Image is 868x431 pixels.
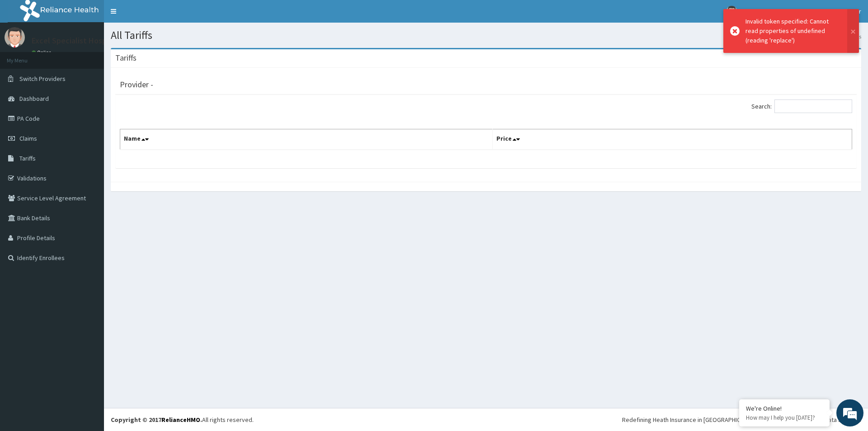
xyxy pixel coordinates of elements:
[745,17,839,45] div: Invalid token specified: Cannot read properties of undefined (reading 'replace')
[19,95,49,103] span: Dashboard
[111,29,861,41] h1: All Tariffs
[19,75,66,83] span: Switch Providers
[751,99,852,113] label: Search:
[746,414,823,422] p: How may I help you today?
[622,415,861,424] div: Redefining Heath Insurance in [GEOGRAPHIC_DATA] using Telemedicine and Data Science!
[19,154,36,162] span: Tariffs
[161,416,200,424] a: RelianceHMO
[19,134,37,142] span: Claims
[726,6,737,17] img: User Image
[493,129,852,150] th: Price
[746,404,823,412] div: We're Online!
[32,37,189,45] p: Excel Specialist Hospital and Fertility center
[120,81,153,89] h3: Provider -
[32,49,53,56] a: Online
[120,129,493,150] th: Name
[5,27,25,47] img: User Image
[104,408,868,431] footer: All rights reserved.
[115,54,137,62] h3: Tariffs
[111,416,202,424] strong: Copyright © 2017 .
[743,7,861,15] span: Excel Specialist Hospital and Fertility center
[774,99,852,113] input: Search:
